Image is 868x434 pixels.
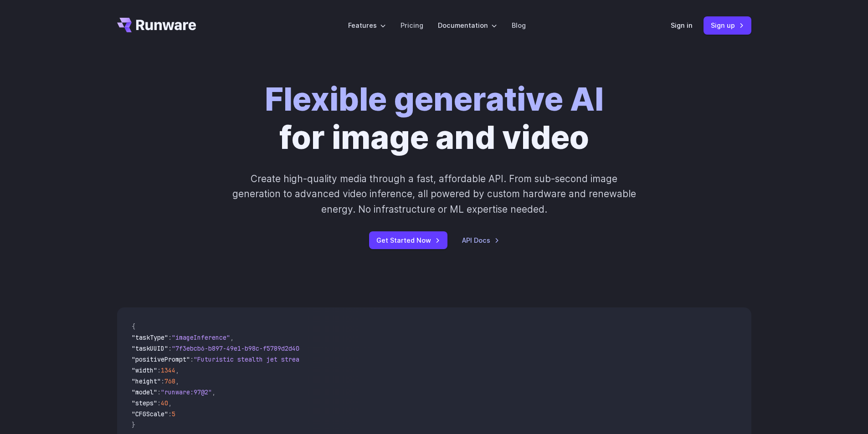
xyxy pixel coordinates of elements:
[161,377,164,385] span: :
[161,388,212,396] span: "runware:97@2"
[231,171,637,217] p: Create high-quality media through a fast, affordable API. From sub-second image generation to adv...
[117,18,196,32] a: Go to /
[132,366,157,374] span: "width"
[704,16,751,34] a: Sign up
[161,366,175,374] span: 1344
[175,377,179,385] span: ,
[132,333,168,342] span: "taskType"
[175,366,179,374] span: ,
[230,333,234,342] span: ,
[157,388,161,396] span: :
[194,355,525,363] span: "Futuristic stealth jet streaking through a neon-lit cityscape with glowing purple exhaust"
[132,355,190,363] span: "positivePrompt"
[172,344,310,352] span: "7f3ebcb6-b897-49e1-b98c-f5789d2d40d7"
[157,366,161,374] span: :
[132,377,161,385] span: "height"
[265,80,604,157] h1: for image and video
[462,235,499,245] a: API Docs
[132,322,135,331] span: {
[265,80,604,118] strong: Flexible generative AI
[168,344,172,352] span: :
[161,399,168,407] span: 40
[212,388,216,396] span: ,
[164,377,175,385] span: 768
[132,344,168,352] span: "taskUUID"
[401,20,423,31] a: Pricing
[168,399,172,407] span: ,
[172,333,230,342] span: "imageInference"
[438,20,497,31] label: Documentation
[512,20,526,31] a: Blog
[132,410,168,418] span: "CFGScale"
[172,410,175,418] span: 5
[132,421,135,429] span: }
[671,20,693,31] a: Sign in
[132,388,157,396] span: "model"
[190,355,194,363] span: :
[157,399,161,407] span: :
[168,333,172,342] span: :
[132,399,157,407] span: "steps"
[168,410,172,418] span: :
[348,20,386,31] label: Features
[369,231,447,249] a: Get Started Now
